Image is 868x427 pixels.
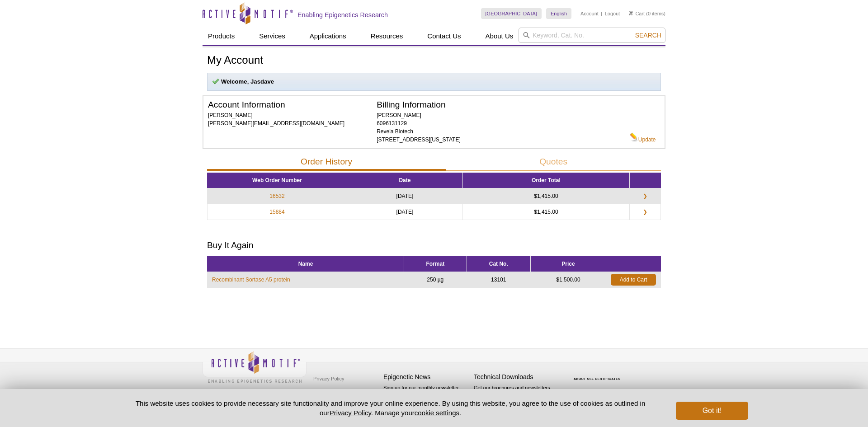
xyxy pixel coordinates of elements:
td: [DATE] [347,204,463,220]
p: Sign up for our monthly newsletter highlighting recent publications in the field of epigenetics. [383,384,469,415]
button: Search [632,31,664,39]
img: Edit [630,132,638,141]
th: Order Total [462,173,629,188]
a: ❯ [637,192,653,200]
a: Add to Cart [611,274,656,286]
th: Format [404,256,467,272]
h2: Account Information [208,101,377,109]
p: Get our brochures and newsletters, or request them by mail. [474,384,560,407]
p: Welcome, Jasdave [212,78,656,86]
a: Update [630,132,656,144]
a: Account [580,10,599,17]
a: 16532 [269,192,284,200]
td: $1,500.00 [530,272,606,287]
a: Terms & Conditions [311,385,359,399]
a: English [546,8,571,19]
input: Keyword, Cat. No. [519,28,665,43]
th: Name [208,256,404,272]
img: Active Motif, [203,348,307,385]
h2: Buy It Again [207,241,661,249]
th: Date [347,173,463,188]
a: Cart [629,10,645,17]
td: 250 µg [404,272,467,287]
td: $1,415.00 [462,204,629,220]
p: This website uses cookies to provide necessary site functionality and improve your online experie... [120,399,661,418]
a: Resources [365,28,409,45]
img: Your Cart [629,11,633,15]
a: Privacy Policy [330,409,371,417]
td: 13101 [467,272,530,287]
h2: Billing Information [377,101,630,109]
td: $1,415.00 [462,188,629,204]
th: Web Order Number [208,173,347,188]
span: [PERSON_NAME] 6096131129 Revela Biotech [STREET_ADDRESS][US_STATE] [377,112,461,143]
span: [PERSON_NAME] [PERSON_NAME][EMAIL_ADDRESS][DOMAIN_NAME] [208,112,344,127]
table: Click to Verify - This site chose Symantec SSL for secure e-commerce and confidential communicati... [564,364,632,384]
a: Privacy Policy [311,372,346,385]
th: Cat No. [467,256,530,272]
a: Logout [605,10,620,17]
td: [DATE] [347,188,463,204]
a: Contact Us [422,28,466,45]
h4: Technical Downloads [474,373,560,381]
a: 15884 [269,208,284,216]
a: ❯ [637,208,653,216]
li: (0 items) [629,8,665,19]
button: Order History [207,154,446,171]
a: ABOUT SSL CERTIFICATES [574,377,621,380]
th: Price [530,256,606,272]
li: | [601,8,602,19]
h2: Enabling Epigenetics Research [297,11,388,19]
button: Quotes [446,154,661,171]
a: Products [203,28,240,45]
a: Applications [304,28,352,45]
button: Got it! [676,402,748,420]
h4: Epigenetic News [383,373,469,381]
h1: My Account [207,54,661,67]
a: Recombinant Sortase A5 protein [212,276,290,284]
a: Services [254,28,291,45]
a: [GEOGRAPHIC_DATA] [481,8,542,19]
button: cookie settings [415,409,459,417]
span: Search [635,32,661,39]
a: About Us [480,28,519,45]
